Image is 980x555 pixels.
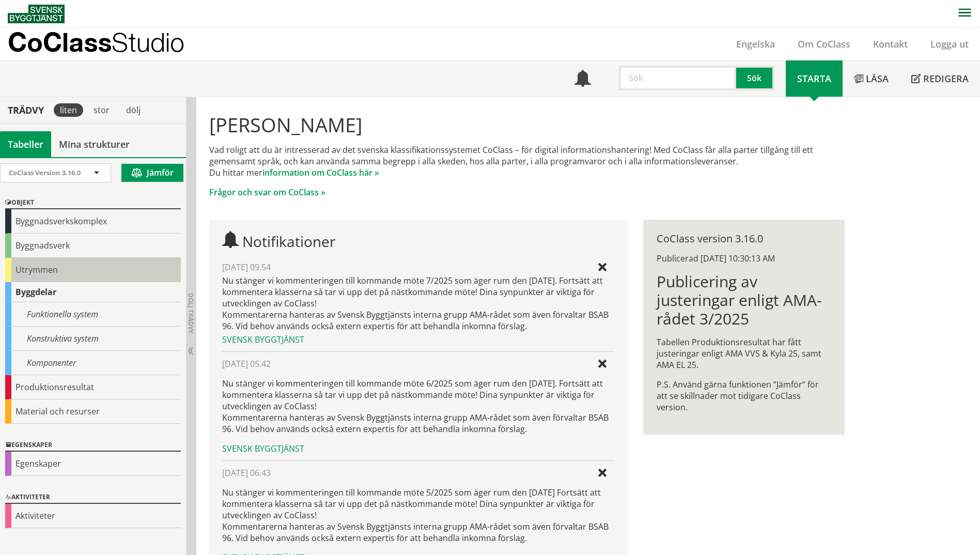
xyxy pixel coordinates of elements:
[51,131,137,157] a: Mina strukturer
[222,443,614,454] div: Svensk Byggtjänst
[5,258,181,282] div: Utrymmen
[5,375,181,399] div: Produktionsresultat
[786,60,843,97] a: Starta
[121,164,183,182] button: Jämför
[112,27,184,57] span: Studio
[242,232,335,251] span: Notifikationer
[209,187,325,198] a: Frågor och svar om CoClass »
[786,38,862,50] a: Om CoClass
[9,168,81,177] span: CoClass Version 3.16.0
[5,234,181,258] div: Byggnadsverk
[574,71,591,88] span: Notifikationer
[5,504,181,528] div: Aktiviteter
[262,167,379,178] a: information om CoClass här »
[657,379,831,413] p: P.S. Använd gärna funktionen ”Jämför” för att se skillnader mot tidigare CoClass version.
[222,487,614,544] p: Nu stänger vi kommenteringen till kommande möte 5/2025 som äger rum den [DATE] Fortsätt att komme...
[657,233,831,244] div: CoClass version 3.16.0
[5,282,181,302] div: Byggdelar
[862,38,919,50] a: Kontakt
[5,351,181,375] div: Komponenter
[11,492,50,501] font: Aktiviteter
[5,209,181,234] div: Byggnadsverkskomplex
[2,104,50,116] div: Trädvy
[222,334,614,345] div: Svensk Byggtjänst
[11,198,34,207] font: Objekt
[843,60,900,97] a: Läsa
[657,272,831,328] h1: Publicering av justeringar enligt AMA-rådet 3/2025
[5,452,181,476] div: Egenskaper
[619,66,736,90] input: Sök
[919,38,980,50] a: Logga ut
[866,72,889,85] span: Läsa
[209,113,844,136] h1: [PERSON_NAME]
[8,36,184,48] p: CoClass
[11,440,52,449] font: Egenskaper
[5,327,181,351] div: Konstruktiva system
[797,72,831,85] span: Starta
[923,72,969,85] span: Redigera
[657,253,831,264] div: Publicerad [DATE] 10:30:13 AM
[5,302,181,327] div: Funktionella system
[222,378,614,435] p: Nu stänger vi kommenteringen till kommande möte 6/2025 som äger rum den [DATE]. Fortsätt att komm...
[222,467,271,479] span: [DATE] 06.43
[8,28,207,60] a: CoClassStudio
[900,60,980,97] a: Redigera
[657,336,831,371] p: Tabellen Produktionsresultat har fått justeringar enligt AMA VVS & Kyla 25, samt AMA EL 25.
[222,358,271,369] span: [DATE] 05.42
[736,66,774,90] button: Sök
[5,399,181,424] div: Material och resurser
[54,103,83,117] div: liten
[222,275,614,332] div: Nu stänger vi kommenteringen till kommande möte 7/2025 som äger rum den [DATE]. Fortsätt att komm...
[87,103,116,117] div: stor
[209,144,813,178] font: Vad roligt att du är intresserad av det svenska klassifikationssystemet CoClass – för digital inf...
[186,293,195,333] span: Dölj trädvy
[147,167,174,178] font: Jämför
[8,5,65,23] img: Svensk Byggtjänst
[222,261,271,273] span: [DATE] 09.54
[725,38,786,50] a: Engelska
[120,103,147,117] div: dölj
